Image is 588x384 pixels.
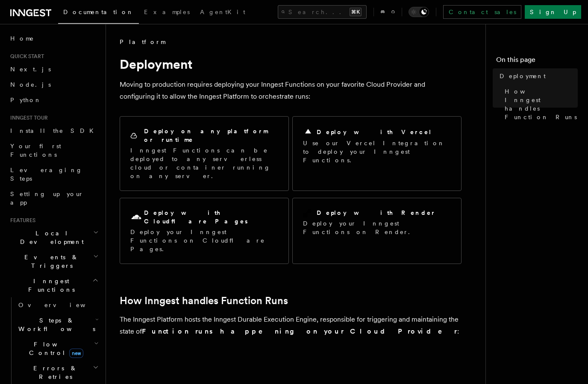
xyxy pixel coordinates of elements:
[144,9,190,15] span: Examples
[7,114,48,121] span: Inngest tour
[10,34,34,43] span: Home
[500,72,546,80] span: Deployment
[142,327,457,335] strong: Function runs happening on your Cloud Provider
[278,5,367,19] button: Search...⌘K
[7,217,35,224] span: Features
[130,228,278,253] p: Deploy your Inngest Functions on Cloudflare Pages.
[144,208,278,226] h2: Deploy with Cloudflare Pages
[7,62,100,77] a: Next.js
[10,143,61,158] span: Your first Functions
[7,277,92,294] span: Inngest Functions
[15,337,100,361] button: Flow Controlnew
[195,3,250,23] a: AgentKit
[292,116,462,191] a: Deploy with VercelUse our Vercel Integration to deploy your Inngest Functions.
[10,191,84,206] span: Setting up your app
[303,219,451,236] p: Deploy your Inngest Functions on Render.
[501,84,578,125] a: How Inngest handles Function Runs
[10,81,51,88] span: Node.js
[7,53,44,60] span: Quick start
[7,253,93,270] span: Events & Triggers
[15,364,93,381] span: Errors & Retries
[317,128,432,136] h2: Deploy with Vercel
[7,31,100,46] a: Home
[7,138,100,162] a: Your first Functions
[496,68,578,84] a: Deployment
[120,79,462,103] p: Moving to production requires deploying your Inngest Functions on your favorite Cloud Provider an...
[120,314,462,337] p: The Inngest Platform hosts the Inngest Durable Execution Engine, responsible for triggering and m...
[69,349,83,358] span: new
[350,8,362,16] kbd: ⌘K
[15,316,95,333] span: Steps & Workflows
[7,229,93,246] span: Local Development
[120,38,165,46] span: Platform
[525,5,581,19] a: Sign Up
[10,167,82,182] span: Leveraging Steps
[15,313,100,337] button: Steps & Workflows
[7,249,100,273] button: Events & Triggers
[15,297,100,313] a: Overview
[496,55,578,68] h4: On this page
[200,9,245,15] span: AgentKit
[58,3,139,24] a: Documentation
[317,208,436,217] h2: Deploy with Render
[130,146,278,180] p: Inngest Functions can be deployed to any serverless cloud or container running on any server.
[63,9,134,15] span: Documentation
[15,340,94,357] span: Flow Control
[7,162,100,186] a: Leveraging Steps
[18,302,106,308] span: Overview
[303,139,451,164] p: Use our Vercel Integration to deploy your Inngest Functions.
[409,7,429,17] button: Toggle dark mode
[505,87,578,121] span: How Inngest handles Function Runs
[120,116,289,191] a: Deploy on any platform or runtimeInngest Functions can be deployed to any serverless cloud or con...
[7,77,100,92] a: Node.js
[130,211,142,223] svg: Cloudflare
[120,198,289,264] a: Deploy with Cloudflare PagesDeploy your Inngest Functions on Cloudflare Pages.
[292,198,462,264] a: Deploy with RenderDeploy your Inngest Functions on Render.
[7,92,100,108] a: Python
[7,186,100,210] a: Setting up your app
[10,127,99,134] span: Install the SDK
[120,56,462,72] h1: Deployment
[10,97,41,103] span: Python
[443,5,521,19] a: Contact sales
[139,3,195,23] a: Examples
[7,273,100,297] button: Inngest Functions
[7,123,100,138] a: Install the SDK
[144,127,278,144] h2: Deploy on any platform or runtime
[10,66,51,73] span: Next.js
[120,295,288,307] a: How Inngest handles Function Runs
[7,226,100,249] button: Local Development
